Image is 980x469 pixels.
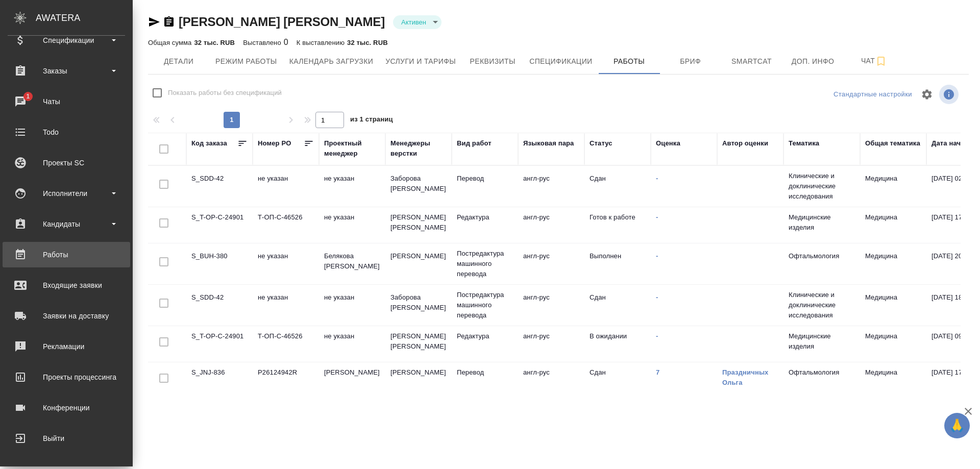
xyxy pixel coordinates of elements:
td: S_T-OP-C-24901 [186,326,253,362]
div: Активен [393,15,442,29]
p: Перевод [457,174,513,184]
p: Постредактура машинного перевода [457,249,513,279]
p: Офтальмология [789,251,855,261]
button: Скопировать ссылку [163,16,175,28]
p: Клинические и доклинические исследования [789,171,855,202]
a: 1Чаты [3,89,130,114]
td: англ-рус [518,287,584,323]
div: Спецификации [8,33,125,48]
a: - [656,175,658,182]
td: англ-рус [518,246,584,282]
div: Заказы [8,63,125,79]
td: Заборова [PERSON_NAME] [385,287,452,323]
div: Дата начала [932,138,972,149]
span: Доп. инфо [789,55,838,68]
td: не указан [319,287,385,323]
div: Код заказа [191,138,227,149]
td: Сдан [584,287,651,323]
div: Проекты SC [8,155,125,170]
td: Выполнен [584,246,651,282]
td: Сдан [584,362,651,398]
p: Общая сумма [148,39,194,46]
span: Режим работы [215,55,277,68]
div: Вид работ [457,138,492,149]
td: не указан [253,168,319,204]
a: - [656,293,658,301]
td: англ-рус [518,207,584,243]
p: 32 тыс. RUB [194,39,235,46]
div: AWATERA [36,8,133,28]
div: Заявки на доставку [8,308,125,324]
div: Входящие заявки [8,278,125,293]
td: [PERSON_NAME] [319,362,385,398]
td: не указан [319,326,385,362]
a: - [656,213,658,221]
div: Автор оценки [722,138,768,149]
td: S_SDD-42 [186,168,253,204]
p: 32 тыс. RUB [347,39,388,46]
td: не указан [319,168,385,204]
div: Проекты процессинга [8,369,125,385]
div: Общая тематика [865,138,920,149]
p: Перевод [457,367,513,378]
div: split button [831,87,915,103]
span: Услуги и тарифы [385,55,456,68]
td: Т-ОП-С-46526 [253,326,319,362]
td: англ-рус [518,362,584,398]
span: Календарь загрузки [289,55,374,68]
span: Настроить таблицу [915,82,939,107]
td: В ожидании [584,326,651,362]
div: Статус [590,138,612,149]
div: Работы [8,247,125,262]
td: англ-рус [518,168,584,204]
td: Медицина [860,362,926,398]
div: Конференции [8,400,125,415]
div: 0 [243,36,288,48]
a: Рекламации [3,334,130,359]
a: Todo [3,119,130,145]
td: S_JNJ-836 [186,362,253,398]
td: не указан [253,246,319,282]
span: Спецификации [529,55,592,68]
td: Медицина [860,287,926,323]
td: [PERSON_NAME] [385,246,452,282]
div: Менеджеры верстки [390,138,447,159]
button: 🙏 [944,413,970,438]
td: S_T-OP-C-24901 [186,207,253,243]
svg: Подписаться [875,55,887,67]
a: - [656,252,658,260]
span: Детали [154,55,203,68]
span: 1 [20,91,36,102]
td: Медицина [860,168,926,204]
p: Постредактура машинного перевода [457,290,513,320]
div: Кандидаты [8,216,125,232]
a: Конференции [3,395,130,421]
span: Работы [605,55,654,68]
td: [PERSON_NAME] [PERSON_NAME] [385,326,452,362]
p: Медицинские изделия [789,212,855,233]
span: Бриф [666,55,715,68]
div: Тематика [789,138,819,149]
td: Медицина [860,326,926,362]
td: P26124942R [253,362,319,398]
a: Проекты процессинга [3,364,130,390]
td: Сдан [584,168,651,204]
td: не указан [319,207,385,243]
a: Выйти [3,426,130,451]
td: S_SDD-42 [186,287,253,323]
a: Заявки на доставку [3,303,130,329]
a: 7 [656,368,659,376]
a: - [656,332,658,340]
a: Работы [3,242,130,267]
td: Готов к работе [584,207,651,243]
td: [PERSON_NAME] [PERSON_NAME] [385,207,452,243]
p: Медицинские изделия [789,331,855,352]
td: не указан [253,287,319,323]
td: S_BUH-380 [186,246,253,282]
span: Smartcat [727,55,776,68]
div: Чаты [8,94,125,109]
td: Заборова [PERSON_NAME] [385,168,452,204]
div: Рекламации [8,339,125,354]
div: Исполнители [8,186,125,201]
p: Выставлено [243,39,284,46]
